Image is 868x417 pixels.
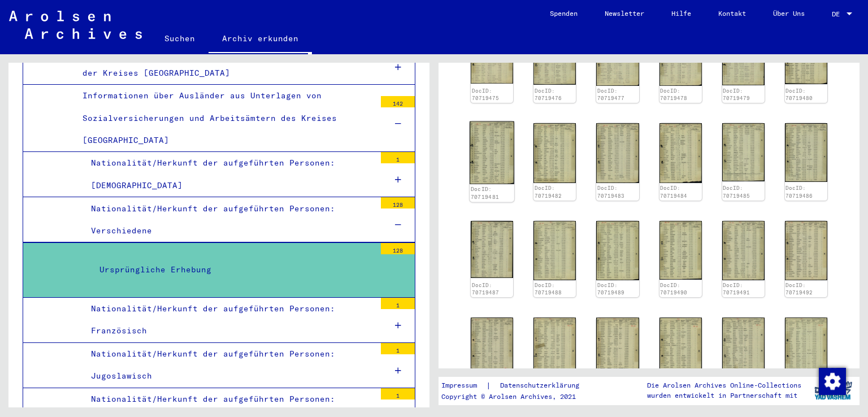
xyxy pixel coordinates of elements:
img: 001.jpg [533,123,576,183]
a: DocID: 70719486 [785,185,813,199]
img: 001.jpg [659,123,702,183]
img: 001.jpg [785,318,827,377]
img: 001.jpg [785,221,827,281]
img: 001.jpg [722,123,765,181]
a: Impressum [441,380,486,392]
img: Arolsen_neg.svg [9,11,142,39]
a: DocID: 70719481 [471,186,499,201]
img: 001.jpg [533,221,576,281]
img: 001.jpg [659,318,702,377]
p: Copyright © Arolsen Archives, 2021 [441,392,593,402]
img: 001.jpg [596,318,639,376]
a: DocID: 70719477 [597,88,624,102]
a: DocID: 70719492 [785,282,813,296]
div: 1 [381,152,415,163]
a: DocID: 70719479 [723,88,750,102]
a: DocID: 70719482 [535,185,562,199]
a: DocID: 70719475 [472,88,499,102]
div: Nationalität/Herkunft der aufgeführten Personen: Jugoslawisch [83,343,375,387]
a: Suchen [151,25,209,52]
div: Nationalität/Herkunft der aufgeführten Personen: Französisch [83,298,375,342]
a: DocID: 70719476 [535,88,562,102]
div: Ursprüngliche Erhebung [91,259,375,281]
div: 1 [381,343,415,354]
div: 1 [381,388,415,399]
p: Die Arolsen Archives Online-Collections [647,380,801,390]
img: 001.jpg [596,221,639,281]
img: Zustimmung ändern [819,368,846,395]
img: 001.jpg [533,318,576,376]
img: 001.jpg [722,318,765,377]
img: 001.jpg [471,318,513,377]
div: 128 [381,243,415,254]
img: yv_logo.png [812,376,854,405]
img: 001.jpg [659,221,702,280]
a: DocID: 70719484 [660,185,687,199]
div: Informationen über Ausländer aus Unterlagen von Sozialversicherungen und Arbeitsämtern des Kreise... [74,85,375,151]
img: 001.jpg [596,123,639,183]
span: DE [832,10,844,18]
div: Nationalität/Herkunft der aufgeführten Personen: Verschiedene [83,198,375,242]
a: Datenschutzerklärung [491,380,593,392]
div: 142 [381,96,415,107]
div: | [441,380,593,392]
a: DocID: 70719478 [660,88,687,102]
a: DocID: 70719485 [723,185,750,199]
p: wurden entwickelt in Partnerschaft mit [647,390,801,401]
a: DocID: 70719480 [785,88,813,102]
a: DocID: 70719490 [660,282,687,296]
a: DocID: 70719487 [472,282,499,296]
a: Archiv erkunden [209,25,312,54]
img: 001.jpg [722,221,765,281]
a: DocID: 70719491 [723,282,750,296]
img: 001.jpg [470,121,514,184]
img: 001.jpg [785,123,827,182]
img: 001.jpg [471,221,513,279]
div: Nationalität/Herkunft der aufgeführten Personen: [DEMOGRAPHIC_DATA] [83,152,375,196]
a: DocID: 70719483 [597,185,624,199]
div: 1 [381,298,415,309]
div: 128 [381,197,415,208]
a: DocID: 70719489 [597,282,624,296]
a: DocID: 70719488 [535,282,562,296]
